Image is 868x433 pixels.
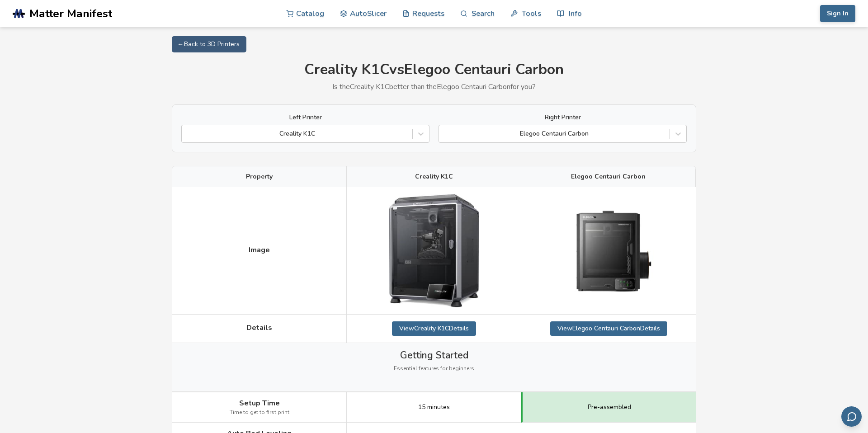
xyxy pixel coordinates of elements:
[181,114,429,121] label: Left Printer
[588,404,631,411] span: Pre-assembled
[415,173,453,180] span: Creality K1C
[400,350,468,361] span: Getting Started
[230,409,289,416] span: Time to get to first print
[563,199,654,303] img: Elegoo Centauri Carbon
[392,321,476,336] a: ViewCreality K1CDetails
[550,321,667,336] a: ViewElegoo Centauri CarbonDetails
[249,246,270,254] span: Image
[389,194,479,307] img: Creality K1C
[172,36,246,52] a: ← Back to 3D Printers
[841,406,862,427] button: Send feedback via email
[172,61,696,78] h1: Creality K1C vs Elegoo Centauri Carbon
[246,324,272,332] span: Details
[29,7,112,20] span: Matter Manifest
[186,130,188,137] input: Creality K1C
[172,83,696,91] p: Is the Creality K1C better than the Elegoo Centauri Carbon for you?
[820,5,855,22] button: Sign In
[394,366,474,372] span: Essential features for beginners
[443,130,445,137] input: Elegoo Centauri Carbon
[246,173,273,180] span: Property
[439,114,687,121] label: Right Printer
[418,404,450,411] span: 15 minutes
[571,173,646,180] span: Elegoo Centauri Carbon
[239,399,280,407] span: Setup Time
